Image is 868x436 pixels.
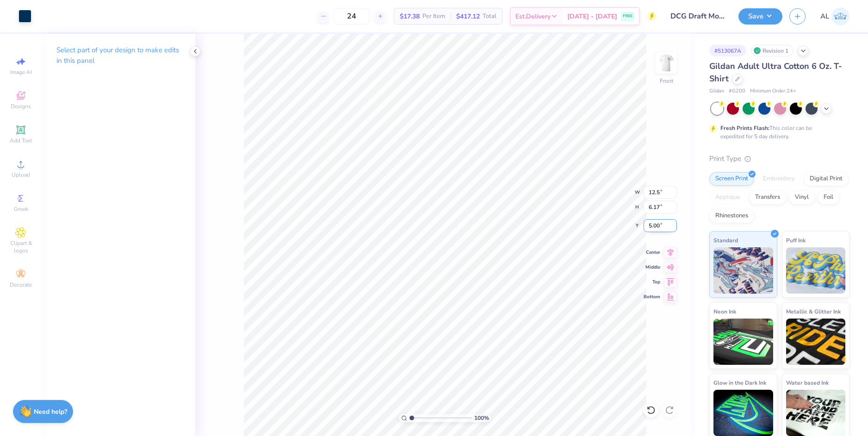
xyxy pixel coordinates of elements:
span: 100 % [474,414,489,422]
span: Gildan [709,87,724,95]
span: $417.12 [456,12,480,21]
span: Decorate [10,281,32,289]
div: Screen Print [709,172,754,186]
div: Rhinestones [709,209,754,223]
span: Middle [644,264,660,270]
div: Transfers [749,190,786,204]
img: Puff Ink [786,247,846,294]
div: Embroidery [757,172,801,186]
span: Center [644,249,660,256]
img: Alyzza Lydia Mae Sobrino [831,7,849,25]
div: Revision 1 [751,45,794,56]
div: Foil [818,190,839,204]
span: Add Text [10,137,32,144]
img: Metallic & Glitter Ink [786,319,846,365]
span: Greek [14,205,28,213]
img: Neon Ink [713,319,773,365]
span: Metallic & Glitter Ink [786,307,841,316]
p: Select part of your design to make edits in this panel [56,45,180,66]
span: # G200 [729,87,745,95]
div: Vinyl [789,190,815,204]
img: Standard [713,247,773,294]
span: Standard [713,235,738,245]
input: – – [334,8,370,25]
div: # 513067A [709,45,746,56]
strong: Fresh Prints Flash: [720,124,769,132]
div: Front [660,77,673,85]
span: Designs [11,103,31,110]
span: Total [483,12,496,21]
img: Front [657,54,676,72]
span: Gildan Adult Ultra Cotton 6 Oz. T-Shirt [709,61,842,84]
span: Image AI [10,68,32,76]
div: This color can be expedited for 5 day delivery. [720,124,834,141]
span: Neon Ink [713,307,736,316]
div: Applique [709,190,746,204]
span: Bottom [644,294,660,300]
img: Water based Ink [786,390,846,436]
span: Top [644,279,660,285]
button: Save [738,8,782,25]
span: Water based Ink [786,378,829,387]
span: $17.38 [400,12,420,21]
span: [DATE] - [DATE] [567,12,617,21]
span: Est. Delivery [515,12,551,21]
span: FREE [623,13,632,19]
strong: Need help? [34,407,67,416]
span: Glow in the Dark Ink [713,378,766,387]
div: Digital Print [804,172,849,186]
span: Per Item [422,12,445,21]
span: Upload [12,171,30,178]
div: Print Type [709,154,849,164]
img: Glow in the Dark Ink [713,390,773,436]
span: Minimum Order: 24 + [750,87,796,95]
span: Puff Ink [786,235,806,245]
span: Clipart & logos [5,239,37,254]
a: AL [820,7,849,25]
input: Untitled Design [663,7,732,25]
span: AL [820,11,829,22]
